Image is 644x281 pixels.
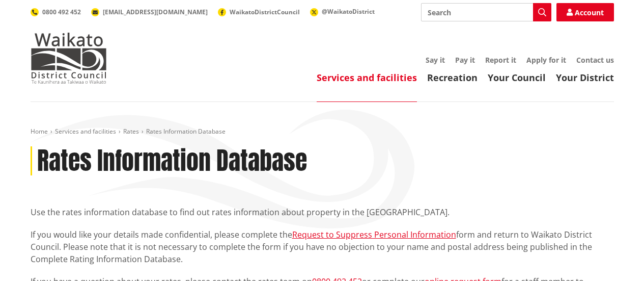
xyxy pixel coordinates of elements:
[230,8,300,16] span: WaikatoDistrictCouncil
[31,8,81,16] a: 0800 492 452
[31,127,614,136] nav: breadcrumb
[322,7,375,16] span: @WaikatoDistrict
[37,146,307,176] h1: Rates Information Database
[146,127,226,136] span: Rates Information Database
[91,8,208,16] a: [EMAIL_ADDRESS][DOMAIN_NAME]
[421,3,551,21] input: Search input
[31,127,48,136] a: Home
[310,7,375,16] a: @WaikatoDistrict
[427,71,478,84] a: Recreation
[455,55,475,65] a: Pay it
[103,8,208,16] span: [EMAIL_ADDRESS][DOMAIN_NAME]
[426,55,445,65] a: Say it
[292,229,456,240] a: Request to Suppress Personal Information
[556,71,614,84] a: Your District
[31,33,107,84] img: Waikato District Council - Te Kaunihera aa Takiwaa o Waikato
[556,3,614,21] a: Account
[31,206,614,218] p: Use the rates information database to find out rates information about property in the [GEOGRAPHI...
[42,8,81,16] span: 0800 492 452
[31,228,614,265] p: If you would like your details made confidential, please complete the form and return to Waikato ...
[526,55,566,65] a: Apply for it
[123,127,139,136] a: Rates
[488,71,546,84] a: Your Council
[485,55,516,65] a: Report it
[218,8,300,16] a: WaikatoDistrictCouncil
[317,71,417,84] a: Services and facilities
[576,55,614,65] a: Contact us
[55,127,116,136] a: Services and facilities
